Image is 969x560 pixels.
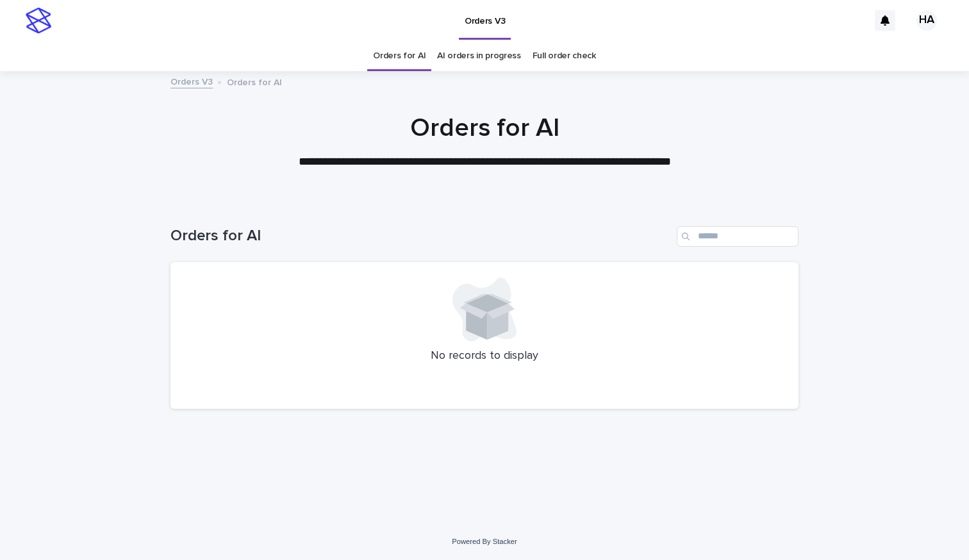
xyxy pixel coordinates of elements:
[170,74,213,88] a: Orders V3
[373,41,426,71] a: Orders for AI
[916,10,937,31] div: HA
[186,349,783,363] p: No records to display
[677,226,799,247] input: Search
[437,41,521,71] a: AI orders in progress
[533,41,596,71] a: Full order check
[170,113,799,144] h1: Orders for AI
[26,8,51,33] img: stacker-logo-s-only.png
[170,227,672,245] h1: Orders for AI
[452,538,517,545] a: Powered By Stacker
[227,74,282,88] p: Orders for AI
